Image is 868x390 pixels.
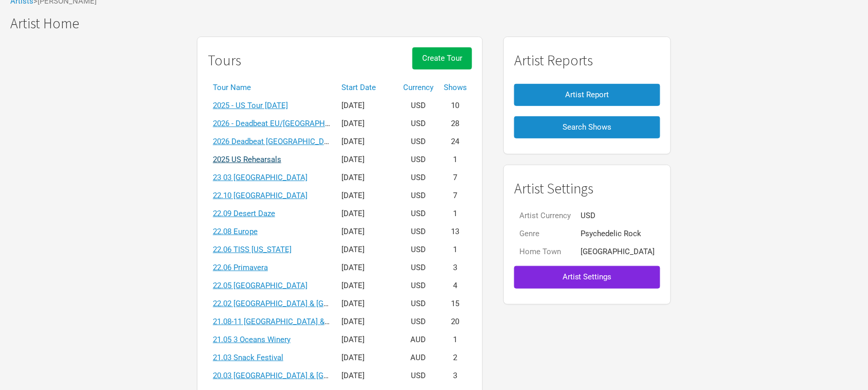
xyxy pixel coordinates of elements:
td: USD [398,151,439,169]
td: [DATE] [336,133,398,151]
a: Artist Settings [514,261,660,293]
button: Create Tour [412,47,472,69]
td: [DATE] [336,97,398,115]
th: Currency [398,79,439,97]
td: [DATE] [336,205,398,223]
td: USD [398,97,439,115]
td: 4 [439,277,472,295]
td: USD [398,223,439,241]
a: 23 03 [GEOGRAPHIC_DATA] [213,173,308,182]
td: [DATE] [336,223,398,241]
span: Artist Settings [563,272,612,281]
td: 10 [439,97,472,115]
button: Search Shows [514,116,660,138]
td: [DATE] [336,295,398,313]
td: [DATE] [336,187,398,205]
td: [DATE] [336,331,398,349]
td: USD [398,295,439,313]
a: 22.02 [GEOGRAPHIC_DATA] & [GEOGRAPHIC_DATA] [213,299,390,308]
a: 22.08 Europe [213,227,258,236]
td: [DATE] [336,349,398,367]
a: 2025 - US Tour [DATE] [213,101,288,110]
td: [DATE] [336,259,398,277]
td: 1 [439,241,472,259]
td: 15 [439,295,472,313]
td: 1 [439,331,472,349]
td: USD [398,169,439,187]
td: USD [398,277,439,295]
td: 7 [439,169,472,187]
span: Search Shows [563,122,612,132]
td: AUD [398,349,439,367]
td: USD [576,207,660,225]
td: [GEOGRAPHIC_DATA] [576,243,660,261]
a: 2026 Deadbeat [GEOGRAPHIC_DATA] & [GEOGRAPHIC_DATA] Summer [213,137,454,146]
td: 20 [439,313,472,331]
h1: Artist Home [10,15,868,31]
td: [DATE] [336,313,398,331]
a: 22.09 Desert Daze [213,209,275,218]
td: 1 [439,205,472,223]
td: 2 [439,349,472,367]
h1: Artist Reports [514,52,660,68]
a: 21.08-11 [GEOGRAPHIC_DATA] & [GEOGRAPHIC_DATA] [213,317,401,326]
td: USD [398,187,439,205]
td: USD [398,259,439,277]
td: 28 [439,115,472,133]
td: [DATE] [336,169,398,187]
td: Artist Currency [514,207,576,225]
td: 1 [439,151,472,169]
a: Create Tour [412,47,472,79]
a: 21.03 Snack Festival [213,353,283,362]
td: [DATE] [336,367,398,385]
span: Create Tour [422,54,462,63]
td: USD [398,115,439,133]
td: [DATE] [336,115,398,133]
td: 13 [439,223,472,241]
a: 22.10 [GEOGRAPHIC_DATA] [213,191,308,200]
td: Psychedelic Rock [576,225,660,243]
td: USD [398,367,439,385]
td: AUD [398,331,439,349]
a: 2025 US Rehearsals [213,155,281,164]
td: Home Town [514,243,576,261]
th: Tour Name [208,79,336,97]
a: Search Shows [514,111,660,144]
a: 2026 - Deadbeat EU/[GEOGRAPHIC_DATA] [DATE] [213,119,382,128]
a: 22.06 TISS [US_STATE] [213,245,292,254]
th: Shows [439,79,472,97]
span: Artist Report [566,90,609,99]
h1: Artist Settings [514,181,660,197]
td: 24 [439,133,472,151]
a: 21.05 3 Oceans Winery [213,335,291,344]
th: Start Date [336,79,398,97]
td: Genre [514,225,576,243]
td: [DATE] [336,277,398,295]
td: 3 [439,367,472,385]
td: 3 [439,259,472,277]
td: USD [398,133,439,151]
td: 7 [439,187,472,205]
a: 22.05 [GEOGRAPHIC_DATA] [213,281,308,290]
button: Artist Report [514,84,660,106]
td: USD [398,313,439,331]
a: Artist Report [514,79,660,111]
td: [DATE] [336,151,398,169]
td: [DATE] [336,241,398,259]
button: Artist Settings [514,266,660,288]
a: 20.03 [GEOGRAPHIC_DATA] & [GEOGRAPHIC_DATA] [213,371,390,380]
td: USD [398,241,439,259]
a: 22.06 Primavera [213,263,268,272]
td: USD [398,205,439,223]
h1: Tours [208,52,241,68]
